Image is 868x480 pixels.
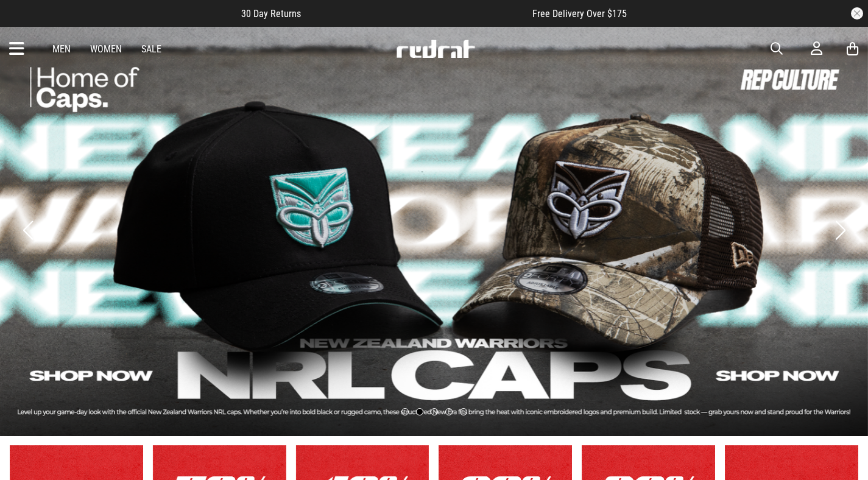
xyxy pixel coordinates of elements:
[395,40,476,58] img: Redrat logo
[141,43,161,55] a: Sale
[241,8,301,19] span: 30 Day Returns
[90,43,122,55] a: Women
[52,43,71,55] a: Men
[325,7,508,19] iframe: Customer reviews powered by Trustpilot
[532,8,627,19] span: Free Delivery Over $175
[832,217,849,244] button: Next slide
[19,217,36,244] button: Previous slide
